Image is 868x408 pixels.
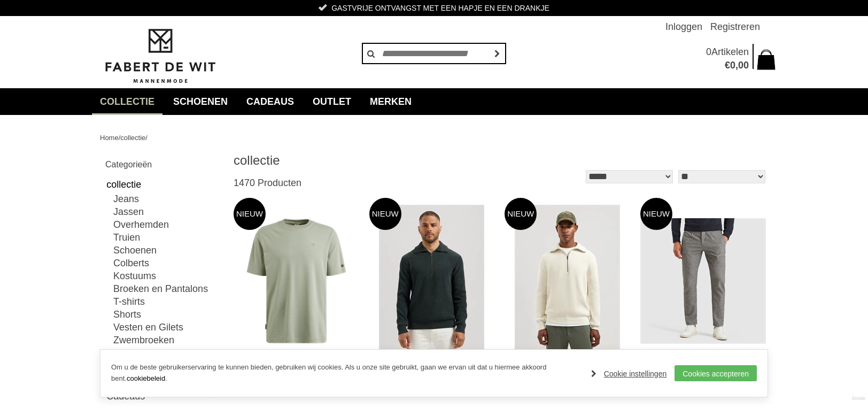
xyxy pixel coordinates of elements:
img: Fabert de Wit [100,27,220,85]
a: Cookies accepteren [675,365,757,381]
span: € [725,60,730,71]
span: 0 [706,47,711,57]
a: Zwembroeken [113,334,220,347]
a: Vesten en Gilets [113,321,220,334]
span: 1470 Producten [234,178,301,188]
p: Om u de beste gebruikerservaring te kunnen bieden, gebruiken wij cookies. Als u onze site gebruik... [111,362,580,384]
a: collectie [120,134,145,142]
img: CAST IRON Ctr2510634-9159 Broeken en Pantalons [640,218,766,344]
h2: Categorieën [105,158,220,171]
span: 0 [730,60,735,71]
a: Broeken en Pantalons [113,282,220,295]
a: Polo's [113,347,220,359]
span: Artikelen [711,47,749,57]
img: Dstrezzed 405708-aw25 Truien [379,205,484,357]
a: Schoenen [113,244,220,257]
a: Schoenen [165,88,236,115]
a: Overhemden [113,218,220,231]
a: Jassen [113,205,220,218]
img: CAST IRON Ctss2510570 T-shirts [234,218,359,344]
a: cookiebeleid [127,374,165,382]
a: Jeans [113,193,220,205]
a: collectie [92,88,162,115]
a: Divide [852,392,865,405]
a: Home [100,134,119,142]
a: Shorts [113,308,220,321]
span: 00 [738,60,749,71]
a: Colberts [113,257,220,270]
a: T-shirts [113,295,220,308]
a: collectie [105,176,220,193]
a: Merken [362,88,420,115]
a: Outlet [305,88,359,115]
span: / [145,134,148,142]
span: / [119,134,121,142]
img: Dstrezzed 405708-aw25 Truien [515,205,620,357]
a: Registreren [710,16,760,37]
h1: collectie [234,152,501,168]
a: Cookie instellingen [591,366,667,382]
a: Truien [113,231,220,244]
span: , [735,60,738,71]
a: Inloggen [665,16,702,37]
a: Kostuums [113,270,220,282]
a: Cadeaus [238,88,302,115]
